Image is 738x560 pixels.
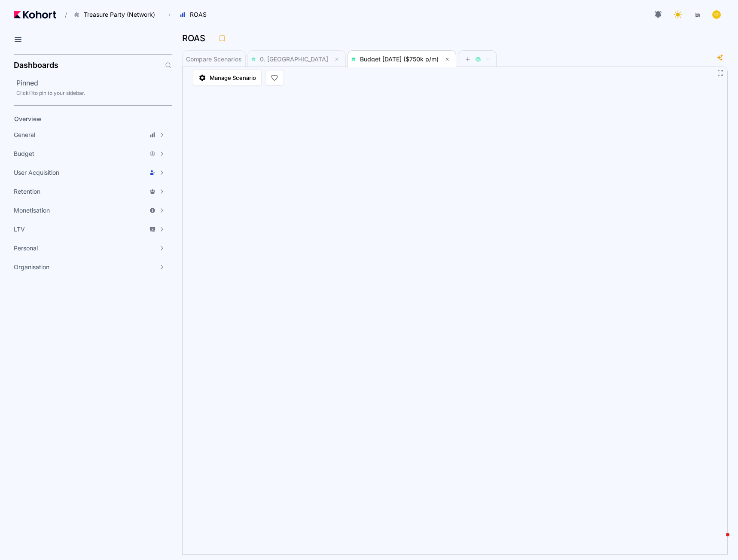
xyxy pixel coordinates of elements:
[193,70,262,86] a: Manage Scenario
[186,56,242,62] span: Compare Scenarios
[16,78,172,88] h2: Pinned
[58,10,67,19] span: /
[175,7,216,22] button: ROAS
[84,10,155,19] span: Treasure Party (Network)
[182,34,210,43] h3: ROAS
[14,115,42,122] span: Overview
[260,55,328,63] span: 0. [GEOGRAPHIC_DATA]
[14,61,58,69] h2: Dashboards
[14,168,59,177] span: User Acquisition
[69,7,164,22] button: Treasure Party (Network)
[11,113,157,125] a: Overview
[717,70,724,76] button: Fullscreen
[14,187,40,196] span: Retention
[210,73,256,82] span: Manage Scenario
[16,90,172,97] div: Click to pin to your sidebar.
[14,11,56,18] img: Kohort logo
[360,55,439,63] span: Budget [DATE] ($750k p/m)
[190,10,207,19] span: ROAS
[14,244,38,253] span: Personal
[14,263,49,271] span: Organisation
[167,11,172,18] span: ›
[14,149,34,158] span: Budget
[14,206,50,215] span: Monetisation
[14,131,35,139] span: General
[709,531,729,551] iframe: Intercom live chat
[14,225,25,234] span: LTV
